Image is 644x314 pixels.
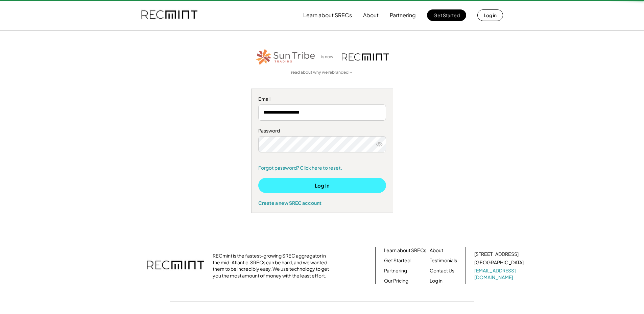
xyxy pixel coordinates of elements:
div: Create a new SREC account [258,200,386,206]
a: Contact Us [430,267,454,274]
div: Email [258,96,386,102]
div: Password [258,127,386,134]
button: Partnering [390,8,416,22]
div: [GEOGRAPHIC_DATA] [474,259,524,266]
a: Our Pricing [384,277,408,284]
a: About [430,247,443,254]
div: [STREET_ADDRESS] [474,251,519,258]
a: Get Started [384,257,410,264]
img: recmint-logotype%403x.png [342,53,389,61]
a: Log in [430,277,443,284]
button: Log in [477,9,503,21]
a: Forgot password? Click here to reset. [258,165,386,171]
img: recmint-logotype%403x.png [141,4,197,27]
img: recmint-logotype%403x.png [147,254,204,277]
img: STT_Horizontal_Logo%2B-%2BColor.png [255,48,316,66]
a: read about why we rebranded → [291,70,353,75]
a: Testimonials [430,257,457,264]
div: is now [319,54,338,60]
button: About [363,8,379,22]
a: Learn about SRECs [384,247,426,254]
div: RECmint is the fastest-growing SREC aggregator in the mid-Atlantic. SRECs can be hard, and we wan... [213,252,333,279]
button: Log In [258,178,386,193]
button: Get Started [427,9,466,21]
button: Learn about SRECs [303,8,352,22]
a: Partnering [384,267,407,274]
a: [EMAIL_ADDRESS][DOMAIN_NAME] [474,267,525,281]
